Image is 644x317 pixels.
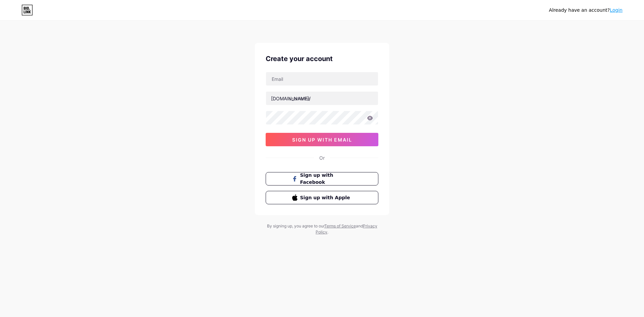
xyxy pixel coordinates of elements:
a: Terms of Service [324,223,356,228]
span: Sign up with Facebook [300,172,352,186]
button: Sign up with Facebook [266,172,378,186]
div: Or [319,154,325,161]
span: sign up with email [292,137,352,143]
a: Login [610,7,623,13]
input: username [266,92,378,105]
div: By signing up, you agree to our and . [265,223,379,235]
input: Email [266,72,378,86]
button: Sign up with Apple [266,191,378,204]
span: Sign up with Apple [300,194,352,201]
div: Create your account [266,54,378,64]
div: [DOMAIN_NAME]/ [271,95,311,102]
div: Already have an account? [549,7,623,14]
button: sign up with email [266,133,378,146]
